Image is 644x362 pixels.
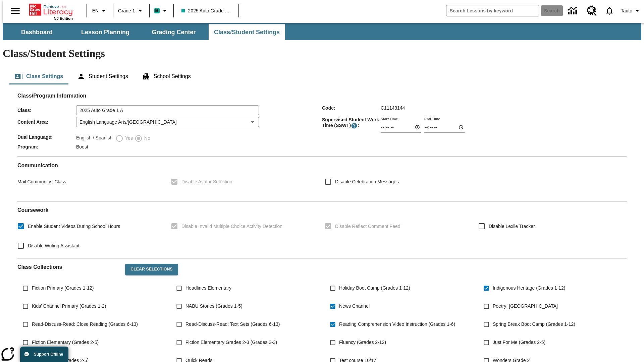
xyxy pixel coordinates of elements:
span: Just For Me (Grades 2-5) [493,339,545,346]
span: Fiction Elementary Grades 2-3 (Grades 2-3) [185,339,277,346]
h2: Class/Program Information [17,93,627,99]
button: Open side menu [5,1,25,21]
label: End Time [424,116,440,121]
span: Class [52,179,66,184]
label: Start Time [381,116,398,121]
span: Read-Discuss-Read: Close Reading (Grades 6-13) [32,321,138,328]
div: Coursework [17,207,627,253]
label: English / Spanish [76,134,112,142]
span: News Channel [339,303,370,310]
a: Resource Center, Will open in new tab [583,2,601,20]
span: Yes [123,135,133,142]
span: B [155,6,159,15]
span: Fluency (Grades 2-12) [339,339,386,346]
button: Lesson Planning [72,24,139,40]
button: Language: EN, Select a language [89,5,111,17]
span: Class : [17,108,76,113]
a: Home [29,3,73,16]
span: Dual Language : [17,134,76,140]
button: Boost Class color is teal. Change class color [152,5,171,17]
span: Boost [76,144,88,149]
span: Disable Celebration Messages [335,178,399,185]
span: Disable Lexile Tracker [489,223,535,230]
span: C11143144 [381,105,405,111]
span: Disable Avatar Selection [181,178,232,185]
button: School Settings [137,68,196,84]
h1: Class/Student Settings [3,47,641,60]
div: English Language Arts/[GEOGRAPHIC_DATA] [76,117,259,127]
div: SubNavbar [3,23,641,40]
span: Disable Reflect Comment Feed [335,223,400,230]
button: Class Settings [9,68,68,84]
h2: Communication [17,162,627,169]
span: Mail Community : [17,179,52,184]
div: SubNavbar [3,24,286,40]
button: Supervised Student Work Time is the timeframe when students can take LevelSet and when lessons ar... [351,122,358,129]
span: Supervised Student Work Time (SSWT) : [322,117,381,129]
button: Class/Student Settings [209,24,285,40]
button: Grading Center [140,24,207,40]
input: Class [76,105,259,115]
span: Reading Comprehension Video Instruction (Grades 1-6) [339,321,455,328]
input: search field [446,5,539,16]
button: Support Offline [20,347,68,362]
div: Communication [17,162,627,196]
a: Data Center [564,2,583,20]
div: Home [29,2,73,20]
span: Content Area : [17,119,76,125]
h2: Course work [17,207,627,213]
span: Disable Invalid Multiple Choice Activity Detection [181,223,282,230]
button: Dashboard [3,24,70,40]
span: Spring Break Boot Camp (Grades 1-12) [493,321,575,328]
span: Fiction Elementary (Grades 2-5) [32,339,99,346]
span: Grade 1 [118,7,135,14]
button: Profile/Settings [618,5,644,17]
span: Enable Student Videos During School Hours [28,223,120,230]
span: Fiction Primary (Grades 1-12) [32,285,94,292]
span: Class/Student Settings [214,28,280,36]
span: Indigenous Heritage (Grades 1-12) [493,285,565,292]
h2: Class Collections [17,264,120,270]
div: Class/Student Settings [9,68,635,84]
span: Tauto [621,7,632,14]
span: Headlines Elementary [185,285,231,292]
button: Clear Selections [125,264,178,275]
div: Class/Program Information [17,99,627,151]
button: Student Settings [72,68,133,84]
span: Read-Discuss-Read: Text Sets (Grades 6-13) [185,321,280,328]
span: Grading Center [152,28,196,36]
span: Program : [17,144,76,149]
span: NABU Stories (Grades 1-5) [185,303,243,310]
span: Kids' Channel Primary (Grades 1-2) [32,303,106,310]
span: EN [92,7,99,14]
span: Lesson Planning [81,28,129,36]
span: Code : [322,105,381,111]
span: Poetry: [GEOGRAPHIC_DATA] [493,303,558,310]
span: Holiday Boot Camp (Grades 1-12) [339,285,410,292]
span: No [143,135,150,142]
span: Disable Writing Assistant [28,242,79,249]
span: NJ Edition [54,16,73,20]
a: Notifications [601,2,618,19]
span: 2025 Auto Grade 1 A [181,7,231,14]
span: Support Offline [34,352,63,357]
span: Dashboard [21,28,53,36]
button: Grade: Grade 1, Select a grade [115,5,147,17]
